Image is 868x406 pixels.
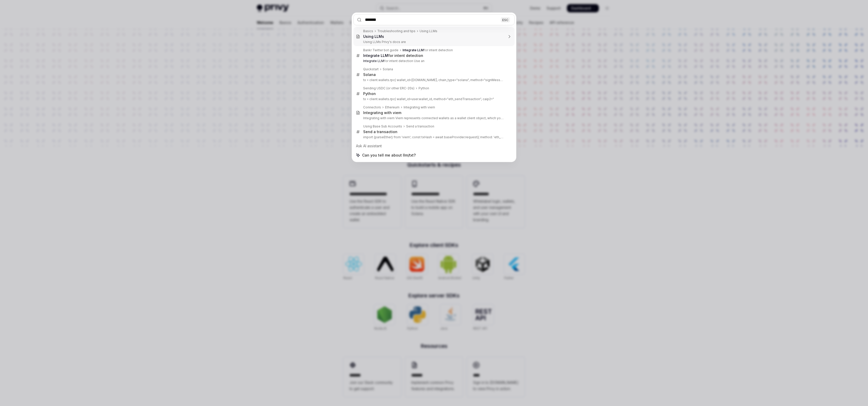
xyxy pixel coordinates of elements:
[403,48,453,52] div: for intent detection
[363,105,381,109] div: Connectors
[363,29,373,33] div: Basics
[363,59,504,63] p: for intent detection Use an
[363,110,401,115] div: Integrating with viem
[363,48,398,52] div: Bankr Twitter bot guide
[420,29,437,33] div: Using LLMs
[363,67,379,71] div: Quickstart
[363,135,504,139] p: import {parseEther} from 'viem'; const txHash = await baseProvider.request({ method: 'eth_sendT
[377,29,415,33] div: Troubleshooting and tips
[363,97,504,101] p: tx = client.wallets.rpc( wallet_id=user.wallet_id, method="eth_sendTransaction", caip2="
[363,116,504,120] p: Integrating with viem Viem represents connected wallets as a wallet client object, which you can use
[383,67,393,71] div: Solana
[363,78,504,82] p: tx = client.wallets.rpc( wallet_id=[DOMAIN_NAME], chain_type="solana", method="signMessage",
[363,124,402,128] div: Using Base Sub Accounts
[363,53,423,58] div: for intent detection
[363,129,397,134] div: Send a transaction
[501,17,510,22] div: ESC
[404,105,435,109] div: Integrating with viem
[362,153,416,158] span: Can you tell me about llm/txt?
[385,105,399,109] div: Ethereum
[403,48,424,52] b: Integrate LLM
[363,91,376,96] div: Python
[363,34,384,39] b: Using LLMs
[363,40,504,44] p: Using LLMs Privy's docs are
[363,86,414,90] div: Sending USDC (or other ERC-20s)
[363,59,384,63] b: Integrate LLM
[363,72,376,77] div: Solana
[363,53,388,58] b: Integrate LLM
[419,86,429,90] div: Python
[353,141,515,151] div: Ask AI assistant
[406,124,434,128] div: Send a transaction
